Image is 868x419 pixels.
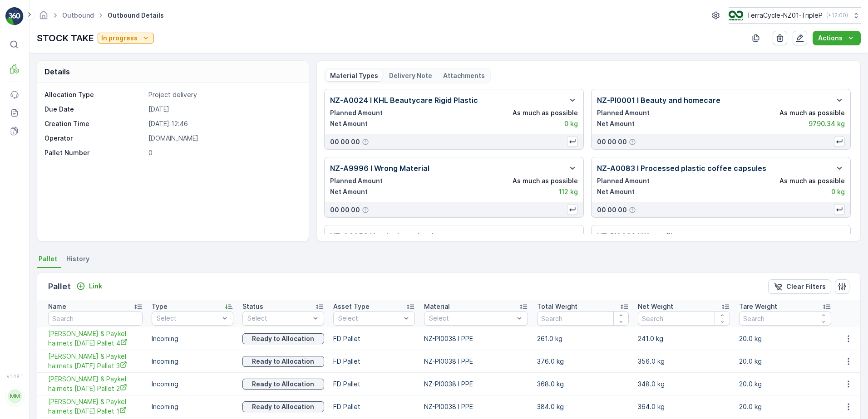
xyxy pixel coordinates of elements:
[106,11,166,20] span: Outbound Details
[597,137,627,146] p: 00 00 00
[148,134,299,143] p: [DOMAIN_NAME]
[638,311,730,326] input: Search
[633,327,735,350] td: 241.0 kg
[147,350,238,373] td: Incoming
[242,379,324,390] button: Ready to Allocation
[633,373,735,395] td: 348.0 kg
[559,187,578,196] p: 112 kg
[747,11,823,20] p: TerraCycle-NZ01-TripleP
[329,395,419,418] td: FD Pallet
[362,206,369,214] div: Help Tooltip Icon
[48,311,143,326] input: Search
[362,138,369,146] div: Help Tooltip Icon
[633,350,735,373] td: 356.0 kg
[338,314,401,323] p: Select
[564,119,578,128] p: 0 kg
[809,119,845,128] p: 9790.34 kg
[98,33,154,44] button: In progress
[629,138,636,146] div: Help Tooltip Icon
[537,311,629,326] input: Search
[818,34,843,43] p: Actions
[597,119,635,128] p: Net Amount
[419,373,533,395] td: NZ-PI0038 I PPE
[330,176,383,185] p: Planned Amount
[157,314,219,323] p: Select
[443,71,485,80] p: Attachments
[735,373,836,395] td: 20.0 kg
[5,374,24,379] span: v 1.48.1
[638,302,673,311] p: Net Weight
[533,395,634,418] td: 384.0 kg
[333,302,370,311] p: Asset Type
[429,314,514,323] p: Select
[148,105,299,114] p: [DATE]
[101,34,138,43] p: In progress
[252,380,314,389] p: Ready to Allocation
[329,327,419,350] td: FD Pallet
[533,327,634,350] td: 261.0 kg
[513,108,578,117] p: As much as possible
[242,302,263,311] p: Status
[533,373,634,395] td: 368.0 kg
[739,311,831,326] input: Search
[813,31,861,45] button: Actions
[252,402,314,411] p: Ready to Allocation
[148,119,299,128] p: [DATE] 12:46
[330,205,360,214] p: 00 00 00
[5,381,24,412] button: MM
[329,373,419,395] td: FD Pallet
[252,334,314,343] p: Ready to Allocation
[735,327,836,350] td: 20.0 kg
[44,119,145,128] p: Creation Time
[39,14,49,21] a: Homepage
[66,254,89,263] span: History
[330,163,429,174] p: NZ-A9996 I Wrong Material
[37,31,94,45] p: STOCK TAKE
[597,205,627,214] p: 00 00 00
[48,375,143,393] a: FD Fisher & Paykel hairnets 27/06/2025 Pallet 2
[826,12,848,19] p: ( +12:00 )
[735,395,836,418] td: 20.0 kg
[48,352,143,370] span: [PERSON_NAME] & Paykel hairnets [DATE] Pallet 3
[44,105,145,114] p: Due Date
[729,10,743,20] img: TC_7kpGtVS.png
[48,329,143,348] a: FD Fisher & Paykel hairnets 27/06/2025 Pallet 4
[5,7,24,25] img: logo
[62,11,94,19] a: Outbound
[424,302,450,311] p: Material
[330,71,378,80] p: Material Types
[768,279,831,294] button: Clear Filters
[597,231,687,242] p: NZ-PI0020 I Water filters
[779,108,845,117] p: As much as possible
[597,108,650,117] p: Planned Amount
[147,327,238,350] td: Incoming
[629,206,636,214] div: Help Tooltip Icon
[330,137,360,146] p: 00 00 00
[633,395,735,418] td: 364.0 kg
[44,134,145,143] p: Operator
[48,352,143,370] a: FD Fisher & Paykel hairnets 27/06/2025 Pallet 3
[419,395,533,418] td: NZ-PI0038 I PPE
[48,375,143,393] span: [PERSON_NAME] & Paykel hairnets [DATE] Pallet 2
[242,356,324,367] button: Ready to Allocation
[48,280,71,293] p: Pallet
[537,302,577,311] p: Total Weight
[242,333,324,344] button: Ready to Allocation
[597,176,650,185] p: Planned Amount
[329,350,419,373] td: FD Pallet
[147,373,238,395] td: Incoming
[330,187,368,196] p: Net Amount
[729,7,861,24] button: TerraCycle-NZ01-TripleP(+12:00)
[48,397,143,416] span: [PERSON_NAME] & Paykel hairnets [DATE] Pallet 1
[242,401,324,412] button: Ready to Allocation
[39,254,57,263] span: Pallet
[44,90,145,99] p: Allocation Type
[247,314,310,323] p: Select
[8,389,22,404] div: MM
[831,187,845,196] p: 0 kg
[419,327,533,350] td: NZ-PI0038 I PPE
[147,395,238,418] td: Incoming
[330,231,438,242] p: NZ-A0059 I Lush clear plastic
[735,350,836,373] td: 20.0 kg
[739,302,777,311] p: Tare Weight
